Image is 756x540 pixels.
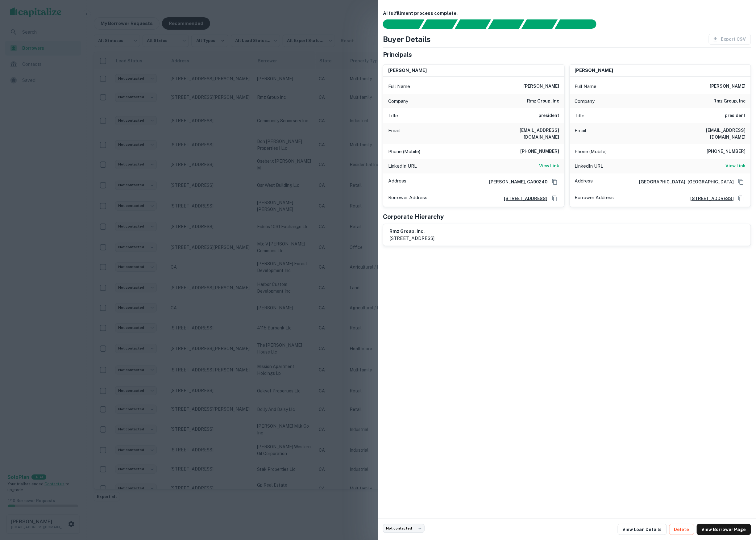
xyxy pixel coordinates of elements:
[725,112,746,119] h6: president
[539,162,559,169] h6: View Link
[388,112,398,119] p: Title
[550,177,559,186] button: Copy Address
[575,112,585,119] p: Title
[388,177,406,186] p: Address
[707,148,746,155] h6: [PHONE_NUMBER]
[726,162,746,169] h6: View Link
[737,177,746,186] button: Copy Address
[725,491,756,520] iframe: Chat Widget
[527,98,559,105] h6: rmz group, inc
[575,162,604,170] p: LinkedIn URL
[575,67,613,74] h6: [PERSON_NAME]
[686,195,734,202] a: [STREET_ADDRESS]
[388,67,427,74] h6: [PERSON_NAME]
[499,195,548,202] a: [STREET_ADDRESS]
[376,19,422,29] div: Sending borrower request to AI...
[388,83,410,90] p: Full Name
[388,194,427,203] p: Borrower Address
[484,178,548,185] h6: [PERSON_NAME], CA90240
[697,524,751,535] a: View Borrower Page
[618,524,667,535] a: View Loan Details
[726,162,746,170] a: View Link
[550,194,559,203] button: Copy Address
[575,177,593,186] p: Address
[555,19,604,29] div: AI fulfillment process complete.
[575,194,614,203] p: Borrower Address
[575,83,597,90] p: Full Name
[575,127,587,140] p: Email
[383,524,425,533] div: Not contacted
[388,162,417,170] p: LinkedIn URL
[575,98,595,105] p: Company
[672,127,746,140] h6: [EMAIL_ADDRESS][DOMAIN_NAME]
[383,50,412,59] h5: Principals
[710,83,746,90] h6: [PERSON_NAME]
[383,212,444,221] h5: Corporate Hierarchy
[634,178,734,185] h6: [GEOGRAPHIC_DATA], [GEOGRAPHIC_DATA]
[388,98,408,105] p: Company
[539,112,559,119] h6: president
[539,162,559,170] a: View Link
[669,524,694,535] button: Delete
[521,148,559,155] h6: [PHONE_NUMBER]
[575,148,607,155] p: Phone (Mobile)
[383,10,751,17] h6: AI fulfillment process complete.
[737,194,746,203] button: Copy Address
[485,127,559,140] h6: [EMAIL_ADDRESS][DOMAIN_NAME]
[383,34,431,45] h4: Buyer Details
[389,235,434,242] p: [STREET_ADDRESS]
[389,228,434,235] h6: rmz group, inc.
[388,127,400,140] p: Email
[422,19,458,29] div: Your request is received and processing...
[521,19,558,29] div: Principals found, still searching for contact information. This may take time...
[524,83,559,90] h6: [PERSON_NAME]
[388,148,420,155] p: Phone (Mobile)
[488,19,524,29] div: Principals found, AI now looking for contact information...
[714,98,746,105] h6: rmz group, inc
[455,19,491,29] div: Documents found, AI parsing details...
